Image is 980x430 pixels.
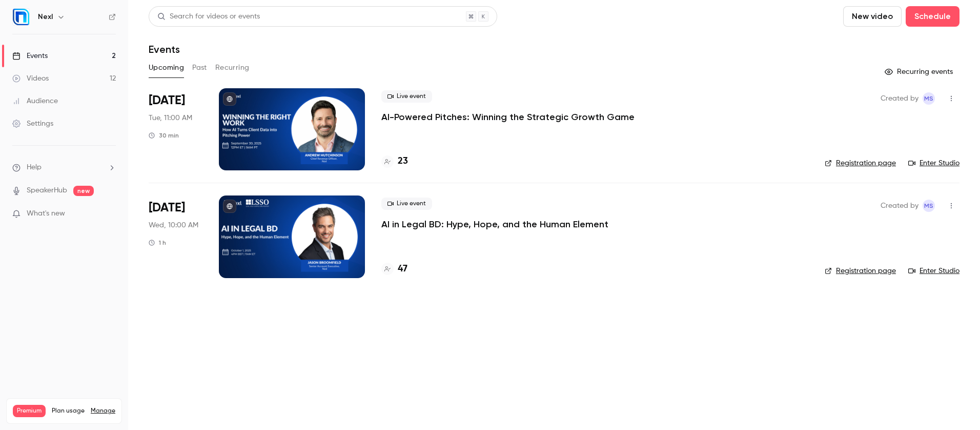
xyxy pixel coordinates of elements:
[381,111,635,123] a: AI-Powered Pitches: Winning the Strategic Growth Game
[825,266,896,276] a: Registration page
[12,96,58,106] div: Audience
[73,186,94,196] span: new
[381,262,407,276] a: 47
[149,92,185,109] span: [DATE]
[38,12,53,22] h6: Nexl
[149,131,179,140] div: 30 min
[906,6,959,27] button: Schedule
[149,220,198,230] span: Wed, 10:00 AM
[52,407,85,415] span: Plan usage
[880,64,959,80] button: Recurring events
[881,200,918,212] span: Created by
[923,92,935,105] span: Melissa Strauss
[12,119,53,129] div: Settings
[843,6,902,27] button: New video
[149,43,180,55] h1: Events
[12,51,48,61] div: Events
[908,266,959,276] a: Enter Studio
[13,9,29,25] img: Nexl
[149,88,202,170] div: Sep 30 Tue, 11:00 AM (America/Chicago)
[924,200,933,212] span: MS
[27,185,67,196] a: SpeakerHub
[381,198,432,210] span: Live event
[398,154,408,168] h4: 23
[12,162,116,173] li: help-dropdown-opener
[149,200,185,216] span: [DATE]
[908,158,959,168] a: Enter Studio
[398,262,407,276] h4: 47
[381,218,608,230] a: AI in Legal BD: Hype, Hope, and the Human Element
[91,407,115,415] a: Manage
[192,60,207,76] button: Past
[381,90,432,103] span: Live event
[149,239,166,247] div: 1 h
[149,60,184,76] button: Upcoming
[12,73,49,84] div: Videos
[825,158,896,168] a: Registration page
[381,154,408,168] a: 23
[881,92,918,105] span: Created by
[13,405,46,417] span: Premium
[27,162,42,173] span: Help
[923,200,935,212] span: Melissa Strauss
[27,208,65,219] span: What's new
[157,11,260,22] div: Search for videos or events
[215,60,250,76] button: Recurring
[149,196,202,278] div: Oct 1 Wed, 10:00 AM (America/Chicago)
[924,92,933,105] span: MS
[149,113,192,123] span: Tue, 11:00 AM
